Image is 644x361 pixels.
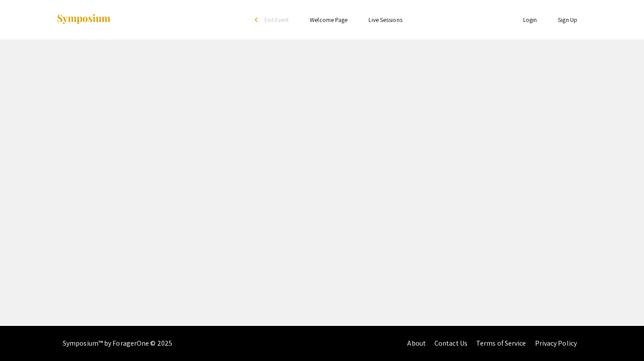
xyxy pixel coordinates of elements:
a: Terms of Service [476,339,526,348]
div: arrow_back_ios [255,17,260,22]
a: About [407,339,426,348]
a: Privacy Policy [535,339,577,348]
a: Live Sessions [369,16,402,24]
a: Login [523,16,537,24]
a: Sign Up [558,16,577,24]
a: Welcome Page [310,16,347,24]
span: Exit Event [264,16,289,24]
div: Symposium™ by ForagerOne © 2025 [63,326,172,361]
img: Symposium by ForagerOne [56,14,111,25]
a: Contact Us [434,339,467,348]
